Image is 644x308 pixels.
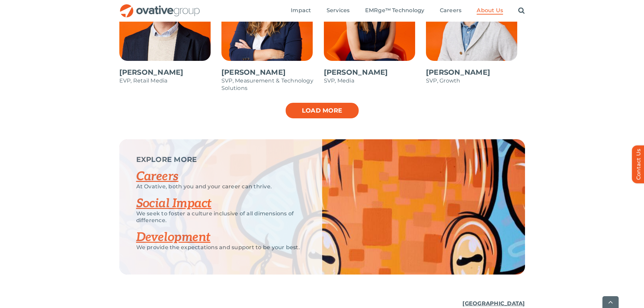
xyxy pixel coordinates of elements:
[477,7,503,14] span: About Us
[136,230,211,245] a: Development
[365,7,425,15] a: EMRge™ Technology
[518,7,525,15] a: Search
[136,183,305,190] p: At Ovative, both you and your career can thrive.
[327,7,350,15] a: Services
[285,102,359,119] a: Load more
[119,3,200,10] a: OG_Full_horizontal_RGB
[136,169,178,184] a: Careers
[440,7,462,15] a: Careers
[327,7,350,14] span: Services
[477,7,503,15] a: About Us
[440,7,462,14] span: Careers
[136,210,305,224] p: We seek to foster a culture inclusive of all dimensions of difference.
[291,7,311,15] a: Impact
[462,300,525,307] u: [GEOGRAPHIC_DATA]
[136,156,305,163] p: EXPLORE MORE
[136,244,305,251] p: We provide the expectations and support to be your best.
[365,7,425,14] span: EMRge™ Technology
[136,196,212,211] a: Social Impact
[291,7,311,14] span: Impact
